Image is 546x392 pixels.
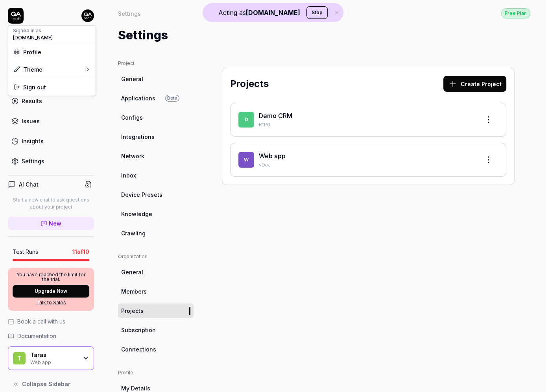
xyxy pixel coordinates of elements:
[306,6,328,19] button: Stop
[13,48,91,56] a: Profile
[23,48,41,56] span: Profile
[13,27,53,34] div: Signed in as
[13,65,42,73] div: Theme
[8,78,96,96] div: Sign out
[13,34,53,41] span: [DOMAIN_NAME]
[23,83,46,91] span: Sign out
